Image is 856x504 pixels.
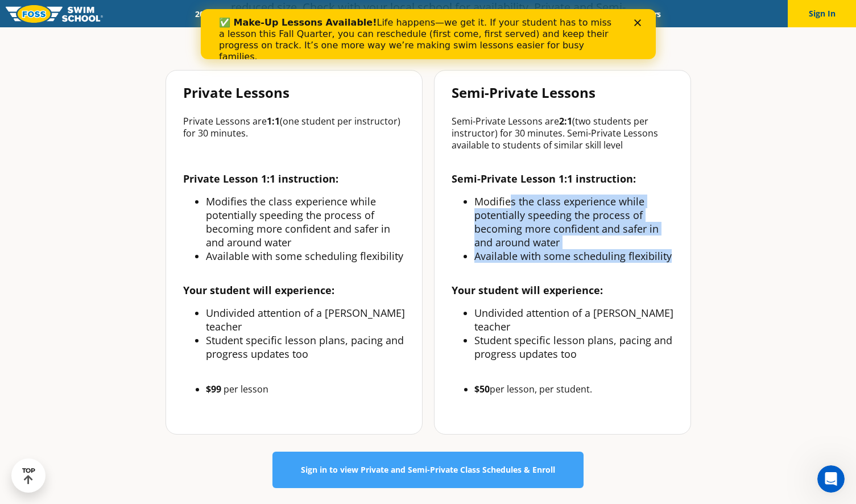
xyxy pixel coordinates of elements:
li: Student specific lesson plans, pacing and progress updates too [206,333,405,361]
li: Modifies the class experience while potentially speeding the process of becoming more confident a... [206,195,405,249]
a: Swim Path® Program [304,9,404,19]
li: Undivided attention of a [PERSON_NAME] teacher [206,306,405,333]
strong: Semi-Private Lesson 1:1 instruction: [452,172,636,185]
b: 1:1 [267,115,280,127]
strong: Private Lesson 1:1 instruction: [183,172,338,185]
a: Schools [257,9,304,19]
iframe: Intercom live chat banner [201,9,656,59]
li: Student specific lesson plans, pacing and progress updates too [474,333,673,361]
p: Private Lessons [183,85,405,101]
li: Undivided attention of a [PERSON_NAME] teacher [474,306,673,333]
p: Semi-Private Lessons are (two students per instructor) for 30 minutes. Semi-Private Lessons avail... [452,115,673,151]
b: 2:1 [559,115,572,127]
iframe: Intercom live chat [817,465,845,493]
b: $99 [206,383,221,395]
li: Available with some scheduling flexibility [206,249,405,263]
div: Close [433,10,445,17]
strong: Your student will experience: [452,283,603,297]
a: About FOSS [404,9,468,19]
a: Swim Like [PERSON_NAME] [468,9,588,19]
span: Sign in to view Private and Semi-Private Class Schedules & Enroll [301,466,555,474]
a: Blog [588,9,623,19]
div: TOP [22,467,35,485]
strong: Your student will experience: [183,283,334,297]
p: Semi-Private Lessons [452,85,673,101]
a: Sign in to view Private and Semi-Private Class Schedules & Enroll [272,452,584,488]
li: Modifies the class experience while potentially speeding the process of becoming more confident a... [474,195,673,249]
p: Private Lessons are (one student per instructor) for 30 minutes. [183,115,405,139]
img: FOSS Swim School Logo [6,5,103,23]
a: 2025 Calendar [185,9,257,19]
li: per lesson [206,381,405,397]
a: Careers [623,9,671,19]
li: per lesson, per student. [474,381,673,397]
li: Available with some scheduling flexibility [474,249,673,263]
div: Life happens—we get it. If your student has to miss a lesson this Fall Quarter, you can reschedul... [18,8,419,53]
b: $50 [474,383,490,395]
b: ✅ Make-Up Lessons Available! [18,8,176,19]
